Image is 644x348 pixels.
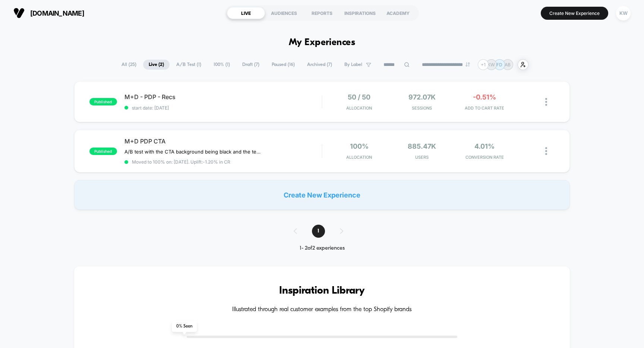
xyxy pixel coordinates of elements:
span: Draft ( 7 ) [237,60,265,70]
span: start date: [DATE] [124,105,322,111]
div: + 1 [478,59,489,70]
span: Archived ( 7 ) [302,60,338,70]
div: KW [616,6,631,20]
span: 4.01% [474,142,495,150]
h4: Illustrated through real customer examples from the top Shopify brands [97,306,548,313]
img: end [465,62,470,67]
span: -0.51% [473,93,496,101]
span: Allocation [346,155,372,160]
div: INSPIRATIONS [341,7,379,19]
span: 972.07k [408,93,436,101]
p: KW [487,62,495,67]
span: 50 / 50 [348,93,370,101]
div: LIVE [227,7,265,19]
span: CONVERSION RATE [455,155,514,160]
button: KW [614,6,633,21]
span: 0 % Seen [172,321,197,332]
span: By Label [344,62,362,67]
span: Moved to 100% on: [DATE] . Uplift: -1.20% in CR [132,159,230,165]
span: ADD TO CART RATE [455,105,514,111]
h3: Inspiration Library [97,285,548,297]
span: published [89,148,117,155]
span: M+D - PDP - Recs [124,93,322,101]
span: Allocation [346,105,372,111]
span: Users [392,155,451,160]
button: Create New Experience [541,7,608,20]
img: close [545,98,547,106]
span: [DOMAIN_NAME] [30,9,84,17]
span: M+D PDP CTA [124,137,322,145]
div: Create New Experience [74,180,570,210]
span: 885.47k [408,142,436,150]
img: close [545,147,547,155]
span: All ( 25 ) [116,60,142,70]
span: A/B test with the CTA background being black and the text + shopping back icon to being white. [124,149,263,155]
div: ACADEMY [379,7,417,19]
span: published [89,98,117,105]
button: [DOMAIN_NAME] [11,7,86,19]
span: A/B Test ( 1 ) [171,60,207,70]
img: Visually logo [13,7,25,19]
p: AB [505,62,511,67]
div: 1 - 2 of 2 experiences [286,245,358,251]
h1: My Experiences [289,37,356,48]
span: 100% ( 1 ) [208,60,236,70]
div: AUDIENCES [265,7,303,19]
span: 100% [350,142,369,150]
span: Paused ( 16 ) [266,60,300,70]
p: FD [496,62,502,67]
div: REPORTS [303,7,341,19]
span: Live ( 2 ) [143,60,170,70]
span: 1 [312,225,325,238]
span: Sessions [392,105,451,111]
